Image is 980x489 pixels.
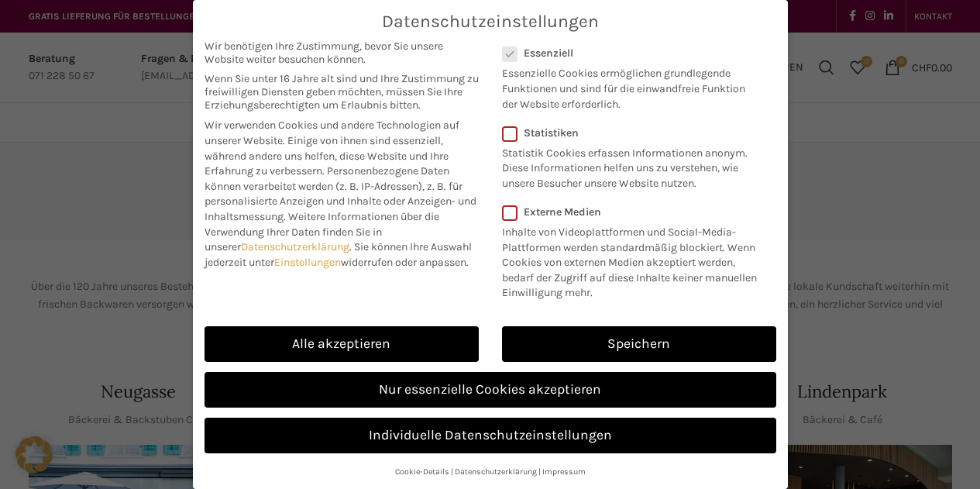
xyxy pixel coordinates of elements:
[502,219,766,301] p: Inhalte von Videoplattformen und Social-Media-Plattformen werden standardmäßig blockiert. Wenn Co...
[455,467,537,477] a: Datenschutzerklärung
[205,40,479,66] span: Wir benötigen Ihre Zustimmung, bevor Sie unsere Website weiter besuchen können.
[502,60,756,112] p: Essenzielle Cookies ermöglichen grundlegende Funktionen und sind für die einwandfreie Funktion de...
[205,72,479,112] span: Wenn Sie unter 16 Jahre alt sind und Ihre Zustimmung zu freiwilligen Diensten geben möchten, müss...
[205,164,476,223] span: Personenbezogene Daten können verarbeitet werden (z. B. IP-Adressen), z. B. für personalisierte A...
[205,119,459,177] span: Wir verwenden Cookies und andere Technologien auf unserer Website. Einige von ihnen sind essenzie...
[502,46,756,60] label: Essenziell
[205,210,439,253] span: Weitere Informationen über die Verwendung Ihrer Daten finden Sie in unserer .
[382,12,599,32] span: Datenschutzeinstellungen
[241,240,349,253] a: Datenschutzerklärung
[395,467,449,477] a: Cookie-Details
[542,467,586,477] a: Impressum
[502,326,776,362] a: Speichern
[274,256,341,269] a: Einstellungen
[205,418,776,453] a: Individuelle Datenschutzeinstellungen
[205,240,472,269] span: Sie können Ihre Auswahl jederzeit unter widerrufen oder anpassen.
[205,326,479,362] a: Alle akzeptieren
[205,372,776,408] a: Nur essenzielle Cookies akzeptieren
[502,126,756,139] label: Statistiken
[502,139,756,191] p: Statistik Cookies erfassen Informationen anonym. Diese Informationen helfen uns zu verstehen, wie...
[502,205,766,219] label: Externe Medien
